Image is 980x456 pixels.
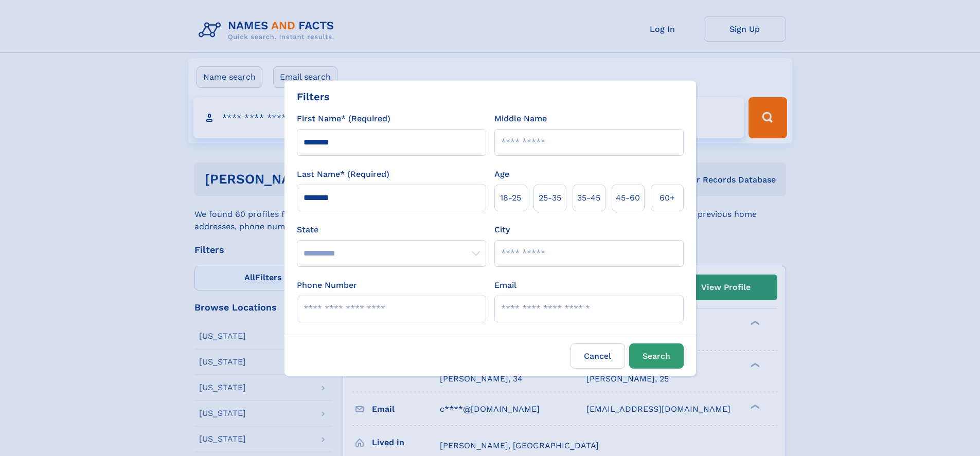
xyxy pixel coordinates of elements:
[629,343,684,369] button: Search
[297,168,389,180] label: Last Name* (Required)
[616,192,640,204] span: 45‑60
[494,168,509,180] label: Age
[494,224,510,236] label: City
[494,279,516,291] label: Email
[571,343,625,369] label: Cancel
[297,113,390,125] label: First Name* (Required)
[500,192,521,204] span: 18‑25
[660,192,675,204] span: 60+
[577,192,600,204] span: 35‑45
[297,89,330,104] div: Filters
[297,224,486,236] label: State
[297,279,357,291] label: Phone Number
[539,192,561,204] span: 25‑35
[494,113,547,125] label: Middle Name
